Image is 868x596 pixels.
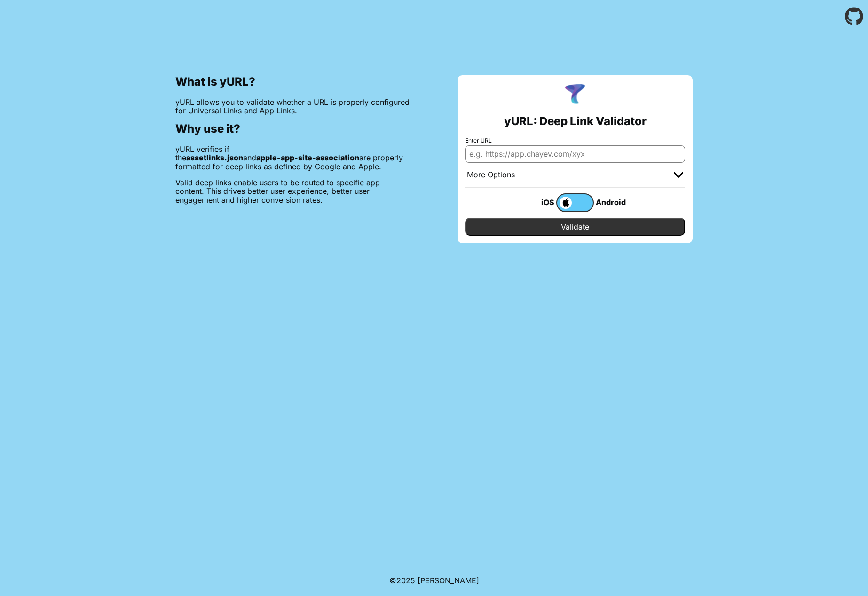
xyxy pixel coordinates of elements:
a: Michael Ibragimchayev's Personal Site [418,576,479,585]
div: iOS [519,196,556,208]
h2: yURL: Deep Link Validator [504,115,647,128]
h2: Why use it? [175,122,410,135]
img: yURL Logo [563,83,587,107]
p: Valid deep links enable users to be routed to specific app content. This drives better user exper... [175,178,410,204]
b: apple-app-site-association [256,153,359,162]
p: yURL verifies if the and are properly formatted for deep links as defined by Google and Apple. [175,145,410,171]
input: Validate [465,218,685,236]
label: Enter URL [465,137,685,144]
div: Android [594,196,631,208]
span: 2025 [396,576,415,585]
footer: © [389,565,479,596]
b: assetlinks.json [186,153,243,162]
p: yURL allows you to validate whether a URL is properly configured for Universal Links and App Links. [175,98,410,115]
div: More Options [467,170,515,180]
input: e.g. https://app.chayev.com/xyx [465,145,685,162]
img: chevron [674,172,683,178]
h2: What is yURL? [175,75,410,88]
